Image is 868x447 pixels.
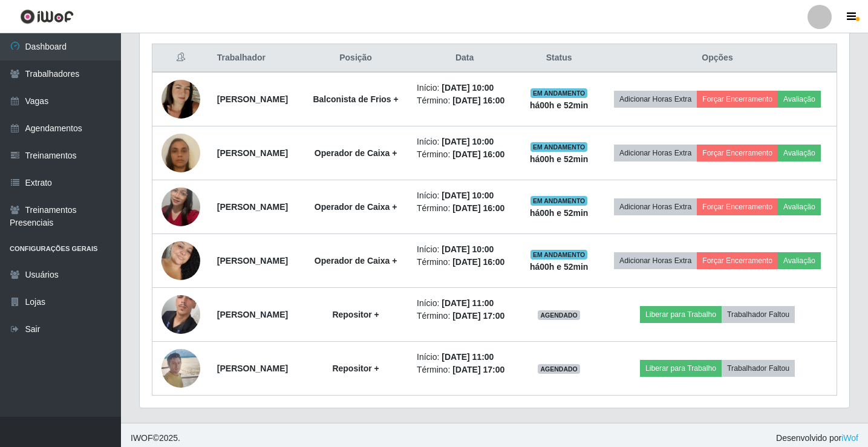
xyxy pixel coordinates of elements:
button: Adicionar Horas Extra [614,145,697,162]
span: Desenvolvido por [776,432,858,445]
img: CoreUI Logo [20,9,74,24]
strong: [PERSON_NAME] [217,94,288,104]
span: AGENDADO [538,310,580,320]
strong: Repositor + [332,310,379,319]
th: Trabalhador [210,44,302,73]
li: Término: [417,310,512,322]
li: Início: [417,243,512,256]
strong: Operador de Caixa + [315,256,397,266]
button: Forçar Encerramento [697,91,778,108]
button: Forçar Encerramento [697,145,778,162]
time: [DATE] 17:00 [452,311,504,321]
button: Forçar Encerramento [697,252,778,269]
strong: Operador de Caixa + [315,148,397,158]
li: Início: [417,189,512,202]
time: [DATE] 10:00 [442,83,494,93]
a: iWof [841,433,858,443]
button: Trabalhador Faltou [722,306,795,323]
button: Trabalhador Faltou [722,360,795,377]
img: 1748970417744.jpeg [162,172,200,241]
button: Adicionar Horas Extra [614,252,697,269]
strong: há 00 h e 52 min [530,208,589,218]
time: [DATE] 17:00 [452,365,504,374]
span: EM ANDAMENTO [530,142,588,152]
li: Término: [417,364,512,376]
th: Posição [302,44,410,73]
strong: há 00 h e 52 min [530,154,589,164]
li: Início: [417,82,512,94]
button: Avaliação [778,252,821,269]
li: Término: [417,94,512,107]
button: Adicionar Horas Extra [614,91,697,108]
li: Término: [417,256,512,269]
span: IWOF [131,433,153,443]
span: EM ANDAMENTO [530,88,588,98]
li: Término: [417,202,512,215]
li: Início: [417,297,512,310]
button: Avaliação [778,145,821,162]
img: 1756670424361.jpeg [162,272,200,358]
button: Avaliação [778,198,821,215]
button: Adicionar Horas Extra [614,198,697,215]
strong: [PERSON_NAME] [217,202,288,212]
strong: Operador de Caixa + [315,202,397,212]
th: Status [520,44,598,73]
strong: há 00 h e 52 min [530,100,589,110]
time: [DATE] 16:00 [452,203,504,213]
time: [DATE] 10:00 [442,191,494,200]
li: Início: [417,135,512,148]
img: 1747056680941.jpeg [162,119,200,188]
strong: Balconista de Frios + [313,94,398,104]
time: [DATE] 16:00 [452,257,504,267]
time: [DATE] 11:00 [442,298,494,308]
time: [DATE] 11:00 [442,352,494,362]
button: Avaliação [778,91,821,108]
th: Data [410,44,520,73]
strong: [PERSON_NAME] [217,310,288,319]
img: 1750087788307.jpeg [162,231,200,290]
button: Liberar para Trabalho [640,360,722,377]
li: Início: [417,351,512,364]
strong: [PERSON_NAME] [217,256,288,266]
img: 1755974185579.jpeg [162,342,200,394]
span: EM ANDAMENTO [530,196,588,206]
span: EM ANDAMENTO [530,250,588,259]
strong: há 00 h e 52 min [530,262,589,272]
li: Término: [417,148,512,161]
strong: [PERSON_NAME] [217,148,288,158]
button: Forçar Encerramento [697,198,778,215]
th: Opções [598,44,837,73]
time: [DATE] 16:00 [452,96,504,105]
img: 1682443314153.jpeg [162,65,200,134]
time: [DATE] 10:00 [442,244,494,254]
strong: [PERSON_NAME] [217,364,288,373]
span: AGENDADO [538,364,580,374]
time: [DATE] 16:00 [452,149,504,159]
button: Liberar para Trabalho [640,306,722,323]
span: © 2025 . [131,432,180,445]
strong: Repositor + [332,364,379,373]
time: [DATE] 10:00 [442,137,494,146]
